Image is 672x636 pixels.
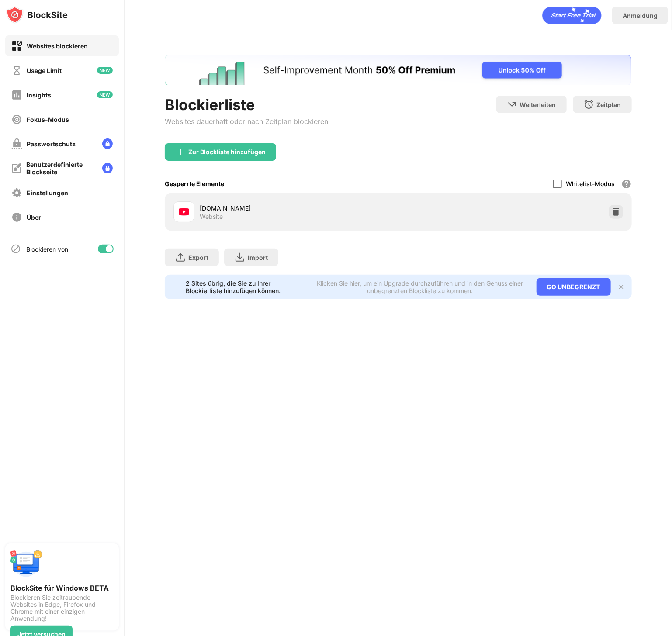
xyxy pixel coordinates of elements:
img: lock-menu.svg [102,138,113,149]
div: Blockierliste [165,96,328,114]
div: Einstellungen [27,189,68,197]
img: about-off.svg [11,212,22,223]
div: Whitelist-Modus [566,180,615,187]
img: favicons [179,207,189,217]
div: Klicken Sie hier, um ein Upgrade durchzuführen und in den Genuss einer unbegrenzten Blockliste zu... [314,280,526,294]
div: Import [248,254,268,261]
div: Usage Limit [27,67,62,74]
div: 2 Sites übrig, die Sie zu Ihrer Blockierliste hinzufügen können. [186,280,308,294]
img: lock-menu.svg [102,163,113,173]
div: Anmeldung [623,12,658,19]
div: Passwortschutz [27,140,76,148]
div: Über [27,214,41,221]
div: Gesperrte Elemente [165,180,224,187]
iframe: Banner [165,55,631,85]
img: new-icon.svg [97,91,113,98]
div: Websites blockieren [27,42,88,50]
img: new-icon.svg [97,67,113,74]
div: Fokus-Modus [27,116,69,123]
div: Zur Blockliste hinzufügen [188,149,266,156]
img: insights-off.svg [11,90,22,100]
div: Websites dauerhaft oder nach Zeitplan blockieren [165,117,328,126]
img: focus-off.svg [11,114,22,125]
div: Benutzerdefinierte Blockseite [26,161,95,176]
img: customize-block-page-off.svg [11,163,22,173]
img: logo-blocksite.svg [6,6,68,24]
div: animation [542,7,602,24]
img: password-protection-off.svg [11,138,22,149]
img: push-desktop.svg [10,549,42,580]
div: Blockieren von [26,245,68,253]
div: Website [200,213,223,221]
div: Zeitplan [597,101,621,108]
img: blocking-icon.svg [10,244,21,254]
img: block-on.svg [11,41,22,52]
div: Weiterleiten [520,101,556,108]
div: Export [188,254,208,261]
div: BlockSite für Windows BETA [10,584,114,592]
img: time-usage-off.svg [11,65,22,76]
div: [DOMAIN_NAME] [200,204,398,213]
div: GO UNBEGRENZT [537,278,611,296]
img: settings-off.svg [11,187,22,198]
div: Blockieren Sie zeitraubende Websites in Edge, Firefox und Chrome mit einer einzigen Anwendung! [10,594,114,622]
div: Insights [27,91,51,99]
img: x-button.svg [618,283,625,290]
